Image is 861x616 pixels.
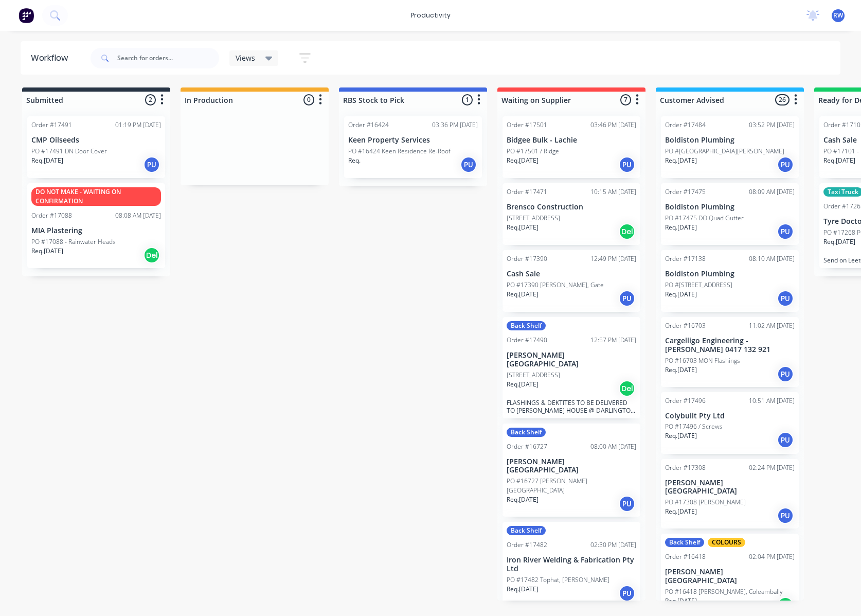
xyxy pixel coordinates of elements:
[749,187,795,197] div: 08:09 AM [DATE]
[507,290,539,299] p: Req. [DATE]
[665,156,697,165] p: Req. [DATE]
[507,380,539,389] p: Req. [DATE]
[507,477,636,495] p: PO #16727 [PERSON_NAME][GEOGRAPHIC_DATA]
[507,540,547,550] div: Order #17482
[590,442,636,451] div: 08:00 AM [DATE]
[749,463,795,472] div: 02:24 PM [DATE]
[665,463,706,472] div: Order #17308
[31,147,107,156] p: PO #17491 DN Door Cover
[507,120,547,130] div: Order #17501
[432,120,478,130] div: 03:36 PM [DATE]
[665,290,697,299] p: Req. [DATE]
[749,321,795,330] div: 11:02 AM [DATE]
[590,540,636,550] div: 02:30 PM [DATE]
[661,116,799,178] div: Order #1748403:52 PM [DATE]Boldiston PlumbingPO #[GEOGRAPHIC_DATA][PERSON_NAME]Req.[DATE]PU
[665,596,697,606] p: Req. [DATE]
[661,250,799,312] div: Order #1713808:10 AM [DATE]Boldiston PlumbingPO #[STREET_ADDRESS]Req.[DATE]PU
[503,250,640,312] div: Order #1739012:49 PM [DATE]Cash SalePO #17390 [PERSON_NAME], GateReq.[DATE]PU
[507,457,636,475] p: [PERSON_NAME][GEOGRAPHIC_DATA]
[27,116,165,178] div: Order #1749101:19 PM [DATE]CMP OilseedsPO #17491 DN Door CoverReq.[DATE]PU
[507,442,547,451] div: Order #16727
[31,136,161,145] p: CMP Oilseeds
[507,495,539,504] p: Req. [DATE]
[823,237,855,247] p: Req. [DATE]
[665,254,706,263] div: Order #17138
[665,321,706,330] div: Order #16703
[665,136,795,145] p: Boldiston Plumbing
[117,48,219,68] input: Search for orders...
[590,254,636,263] div: 12:49 PM [DATE]
[665,147,784,156] p: PO #[GEOGRAPHIC_DATA][PERSON_NAME]
[507,214,560,223] p: [STREET_ADDRESS]
[665,214,744,223] p: PO #17475 DO Quad Gutter
[31,120,72,130] div: Order #17491
[619,156,635,173] div: PU
[777,507,794,524] div: PU
[507,575,609,585] p: PO #17482 Tophat, [PERSON_NAME]
[777,290,794,307] div: PU
[833,11,843,20] span: RW
[665,422,723,431] p: PO #17496 / Screws
[19,8,34,23] img: Factory
[507,136,636,145] p: Bidgee Bulk - Lachie
[348,147,451,156] p: PO #16424 Keen Residence Re-Roof
[27,183,165,268] div: DO NOT MAKE - WAITING ON CONFIRMATIONOrder #1708808:08 AM [DATE]MIA PlasteringPO #17088 - Rainwat...
[507,371,560,380] p: [STREET_ADDRESS]
[777,156,794,173] div: PU
[503,116,640,178] div: Order #1750103:46 PM [DATE]Bidgee Bulk - LachiePO #17501 / RidgeReq.[DATE]PU
[507,399,636,414] p: FLASHINGS & DEKTITES TO BE DELIVERED TO [PERSON_NAME] HOUSE @ DARLINGTON PT [DATE] 4th, ALONG WIT...
[590,336,636,345] div: 12:57 PM [DATE]
[661,392,799,454] div: Order #1749610:51 AM [DATE]Colybuilt Pty LtdPO #17496 / ScrewsReq.[DATE]PU
[31,156,63,165] p: Req. [DATE]
[665,552,706,561] div: Order #16418
[665,120,706,130] div: Order #17484
[661,183,799,245] div: Order #1747508:09 AM [DATE]Boldiston PlumbingPO #17475 DO Quad GutterReq.[DATE]PU
[348,120,389,130] div: Order #16424
[507,223,539,232] p: Req. [DATE]
[507,270,636,278] p: Cash Sale
[507,526,546,535] div: Back Shelf
[665,270,795,278] p: Boldiston Plumbing
[665,187,706,197] div: Order #17475
[460,156,477,173] div: PU
[665,498,746,507] p: PO #17308 [PERSON_NAME]
[665,507,697,516] p: Req. [DATE]
[507,254,547,263] div: Order #17390
[619,223,635,240] div: Del
[665,538,704,547] div: Back Shelf
[31,52,73,64] div: Workflow
[665,203,795,212] p: Boldiston Plumbing
[665,365,697,375] p: Req. [DATE]
[665,479,795,496] p: [PERSON_NAME][GEOGRAPHIC_DATA]
[344,116,482,178] div: Order #1642403:36 PM [DATE]Keen Property ServicesPO #16424 Keen Residence Re-RoofReq.PU
[507,351,636,368] p: [PERSON_NAME][GEOGRAPHIC_DATA]
[348,156,361,165] p: Req.
[665,223,697,232] p: Req. [DATE]
[749,120,795,130] div: 03:52 PM [DATE]
[749,254,795,263] div: 08:10 AM [DATE]
[823,156,855,165] p: Req. [DATE]
[115,120,161,130] div: 01:19 PM [DATE]
[503,183,640,245] div: Order #1747110:15 AM [DATE]Brensco Construction[STREET_ADDRESS]Req.[DATE]Del
[665,431,697,441] p: Req. [DATE]
[777,597,794,613] div: Del
[749,396,795,406] div: 10:51 AM [DATE]
[31,187,161,206] div: DO NOT MAKE - WAITING ON CONFIRMATION
[507,336,547,345] div: Order #17490
[777,432,794,448] div: PU
[590,120,636,130] div: 03:46 PM [DATE]
[661,459,799,529] div: Order #1730802:24 PM [DATE][PERSON_NAME][GEOGRAPHIC_DATA]PO #17308 [PERSON_NAME]Req.[DATE]PU
[507,280,604,290] p: PO #17390 [PERSON_NAME], Gate
[665,280,732,290] p: PO #[STREET_ADDRESS]
[749,552,795,561] div: 02:04 PM [DATE]
[708,538,745,547] div: COLOURS
[503,317,640,418] div: Back ShelfOrder #1749012:57 PM [DATE][PERSON_NAME][GEOGRAPHIC_DATA][STREET_ADDRESS]Req.[DATE]DelF...
[406,8,456,23] div: productivity
[619,585,635,602] div: PU
[777,366,794,382] div: PU
[507,321,546,330] div: Back Shelf
[143,156,160,173] div: PU
[619,496,635,512] div: PU
[507,156,539,165] p: Req. [DATE]
[665,568,795,585] p: [PERSON_NAME][GEOGRAPHIC_DATA]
